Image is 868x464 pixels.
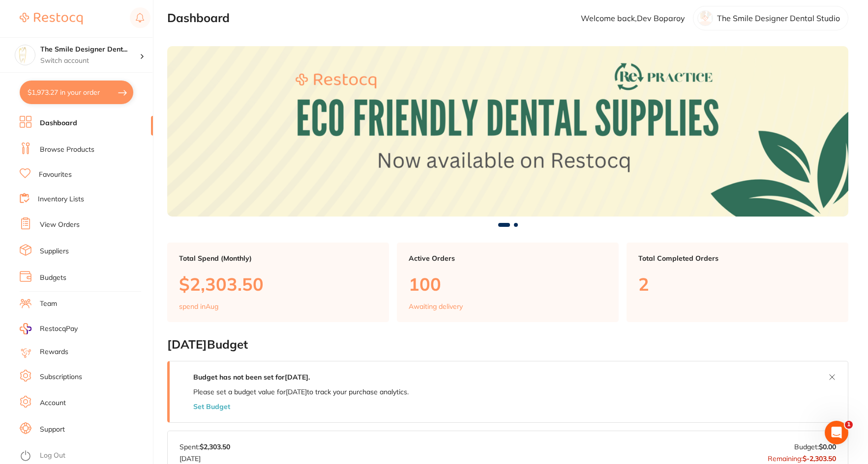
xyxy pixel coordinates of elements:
p: [DATE] [180,451,230,463]
a: Active Orders100Awaiting delivery [397,243,619,322]
a: Browse Products [40,145,94,155]
span: RestocqPay [40,324,78,334]
a: Suppliers [40,246,69,256]
a: View Orders [40,220,80,230]
p: Remaining: [768,451,836,463]
p: Spent: [180,443,230,451]
a: Team [40,299,57,309]
p: $2,303.50 [179,274,377,294]
p: spend in Aug [179,302,218,310]
p: Welcome back, Dev Boparoy [581,14,685,23]
p: The Smile Designer Dental Studio [717,14,840,23]
a: Favourites [39,170,72,180]
a: Total Completed Orders2 [627,243,848,322]
a: Rewards [40,347,68,357]
p: 2 [638,274,837,294]
img: The Smile Designer Dental Studio [15,45,35,65]
p: Switch account [40,56,140,66]
strong: $-2,303.50 [803,454,836,463]
a: Budgets [40,273,66,283]
a: Inventory Lists [38,194,84,204]
img: RestocqPay [20,323,31,334]
button: Log Out [20,448,150,464]
strong: $0.00 [819,442,836,451]
p: 100 [409,274,607,294]
strong: Budget has not been set for [DATE] . [193,373,310,382]
p: Total Spend (Monthly) [179,254,377,262]
p: Awaiting delivery [409,302,463,310]
p: Please set a budget value for [DATE] to track your purchase analytics. [193,388,409,396]
img: Restocq Logo [20,13,83,25]
a: Account [40,398,66,408]
a: Subscriptions [40,372,82,382]
p: Budget: [794,443,836,451]
iframe: Intercom live chat [825,421,848,444]
button: $1,973.27 in your order [20,81,133,104]
button: Set Budget [193,403,230,410]
a: Total Spend (Monthly)$2,303.50spend inAug [167,243,389,322]
img: Dashboard [167,46,848,216]
h2: [DATE] Budget [167,338,848,352]
h4: The Smile Designer Dental Studio [40,45,140,55]
a: Support [40,425,65,435]
strong: $2,303.50 [200,442,230,451]
span: 1 [845,421,853,429]
a: Restocq Logo [20,7,83,30]
p: Total Completed Orders [638,254,837,262]
h2: Dashboard [167,11,230,25]
p: Active Orders [409,254,607,262]
a: RestocqPay [20,323,78,334]
a: Log Out [40,451,65,461]
a: Dashboard [40,118,77,128]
